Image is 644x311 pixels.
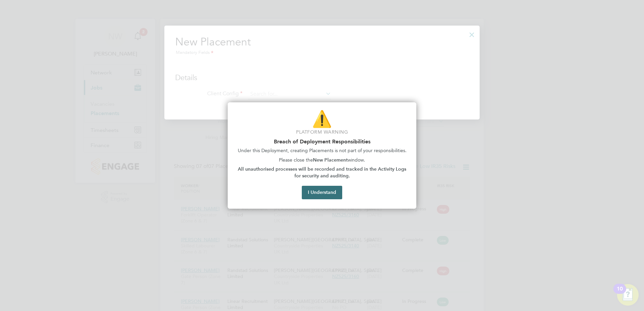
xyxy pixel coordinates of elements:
[236,108,408,130] p: ⚠️
[279,157,313,163] span: Please close the
[236,138,408,145] h2: Breach of Deployment Responsibilities
[348,157,365,163] span: window.
[313,157,348,163] strong: New Placement
[228,102,416,209] div: Breach of Deployment Warning
[236,129,408,136] p: Platform Warning
[236,147,408,154] p: Under this Deployment, creating Placements is not part of your responsibilities.
[302,186,342,199] button: I Understand
[238,166,408,179] strong: All unauthorised processes will be recorded and tracked in the Activity Logs for security and aud...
